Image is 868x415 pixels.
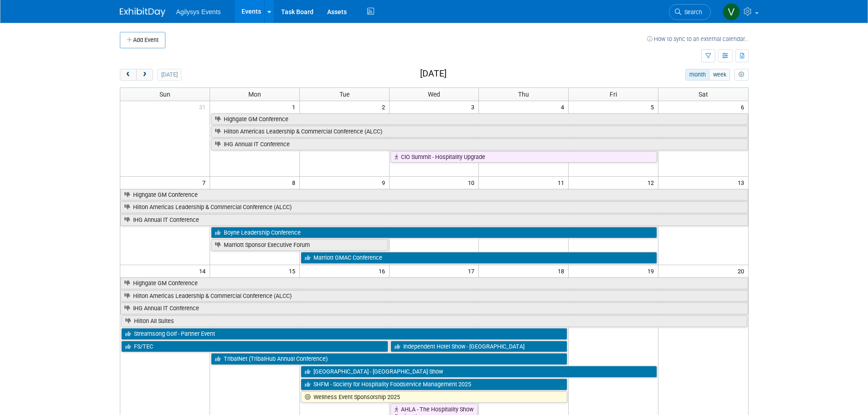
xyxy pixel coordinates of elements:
[685,69,709,81] button: month
[681,9,702,15] span: Search
[610,91,617,98] span: Fri
[120,8,165,17] img: ExhibitDay
[120,214,748,226] a: IHG Annual IT Conference
[157,69,181,81] button: [DATE]
[198,265,210,277] span: 14
[121,341,388,353] a: FS/TEC
[647,36,749,42] a: How to sync to an external calendar...
[737,177,748,188] span: 13
[211,126,748,138] a: Hilton Americas Leadership & Commercial Conference (ALCC)
[301,379,568,390] a: SHFM - Society for Hospitality Foodservice Management 2025
[734,69,748,81] button: myCustomButton
[120,201,748,213] a: Hilton Americas Leadership & Commercial Conference (ALCC)
[339,91,349,98] span: Tue
[120,69,137,81] button: prev
[390,341,568,353] a: Independent Hotel Show - [GEOGRAPHIC_DATA]
[390,151,657,163] a: CIO Summit - Hospitality Upgrade
[121,315,747,327] a: Hilton All Suites
[201,177,210,188] span: 7
[120,302,748,314] a: IHG Annual IT Conference
[740,101,748,113] span: 6
[557,265,568,277] span: 18
[470,101,478,113] span: 3
[557,177,568,188] span: 11
[467,265,478,277] span: 17
[136,69,153,81] button: next
[121,328,568,340] a: Streamsong Golf - Partner Event
[723,3,740,20] img: Vaitiare Munoz
[739,72,745,78] i: Personalize Calendar
[120,277,748,289] a: Highgate GM Conference
[647,177,658,188] span: 12
[301,252,657,264] a: Marriott GMAC Conference
[211,113,748,125] a: Highgate GM Conference
[211,353,567,365] a: TribalNet (TribalHub Annual Conference)
[699,91,708,98] span: Sat
[560,101,568,113] span: 4
[291,101,299,113] span: 1
[211,138,748,150] a: IHG Annual IT Conference
[737,265,748,277] span: 20
[288,265,299,277] span: 15
[120,290,748,302] a: Hilton Americas Leadership & Commercial Conference (ALCC)
[669,4,711,20] a: Search
[647,265,658,277] span: 19
[176,8,221,15] span: Agilysys Events
[467,177,478,188] span: 10
[518,91,529,98] span: Thu
[198,101,210,113] span: 31
[381,177,389,188] span: 9
[159,91,170,98] span: Sun
[120,189,748,201] a: Highgate GM Conference
[248,91,261,98] span: Mon
[709,69,730,81] button: week
[378,265,389,277] span: 16
[428,91,440,98] span: Wed
[211,227,657,239] a: Boyne Leadership Conference
[420,69,447,79] h2: [DATE]
[211,239,388,251] a: Marriott Sponsor Executive Forum
[301,366,657,378] a: [GEOGRAPHIC_DATA] - [GEOGRAPHIC_DATA] Show
[291,177,299,188] span: 8
[301,391,568,403] a: Wellness Event Sponsorship 2025
[381,101,389,113] span: 2
[650,101,658,113] span: 5
[120,32,165,48] button: Add Event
